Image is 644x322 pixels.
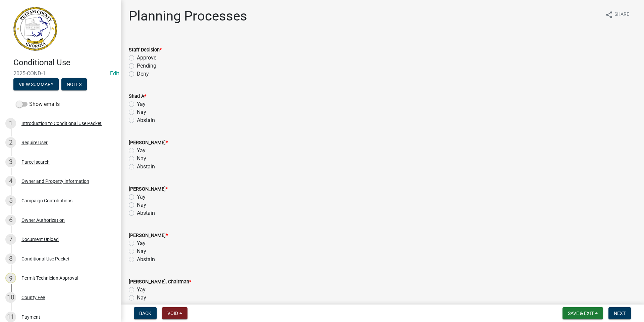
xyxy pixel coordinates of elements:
[137,54,156,62] label: Approve
[61,82,87,87] wm-modal-confirm: Notes
[5,273,16,283] div: 9
[21,315,40,319] div: Payment
[129,233,168,238] label: [PERSON_NAME]
[5,292,16,303] div: 10
[137,70,149,78] label: Deny
[614,11,629,19] span: Share
[129,8,247,24] h1: Planning Processes
[13,70,107,77] span: 2025-COND-1
[137,209,155,217] label: Abstain
[137,201,146,209] label: Nay
[608,307,631,319] button: Next
[110,70,119,77] wm-modal-confirm: Edit Application Number
[600,8,635,21] button: shareShare
[21,140,48,145] div: Require User
[129,187,168,192] label: [PERSON_NAME]
[614,311,626,316] span: Next
[21,218,65,223] div: Owner Authorization
[21,256,69,261] div: Conditional Use Packet
[5,137,16,148] div: 2
[137,294,146,302] label: Nay
[129,48,162,52] label: Staff Decision
[5,253,16,264] div: 8
[21,295,45,300] div: County Fee
[13,7,57,51] img: Putnam County, Georgia
[13,78,59,90] button: View Summary
[137,239,146,247] label: Yay
[137,116,155,124] label: Abstain
[167,311,178,316] span: Void
[139,311,151,316] span: Back
[21,198,72,203] div: Campaign Contributions
[5,157,16,167] div: 3
[137,286,146,294] label: Yay
[5,176,16,187] div: 4
[137,100,146,108] label: Yay
[162,307,187,319] button: Void
[137,193,146,201] label: Yay
[568,311,594,316] span: Save & Exit
[21,179,89,184] div: Owner and Property Information
[13,58,115,68] h4: Conditional Use
[16,100,60,108] label: Show emails
[129,94,146,99] label: Shad A
[21,276,78,280] div: Permit Technician Approval
[13,82,59,87] wm-modal-confirm: Summary
[110,70,119,77] a: Edit
[5,118,16,129] div: 1
[137,147,146,155] label: Yay
[21,237,59,242] div: Document Upload
[21,121,102,126] div: Introduction to Conditional Use Packet
[5,234,16,245] div: 7
[137,108,146,116] label: Nay
[137,247,146,255] label: Nay
[5,215,16,226] div: 6
[562,307,603,319] button: Save & Exit
[137,155,146,163] label: Nay
[129,280,191,284] label: [PERSON_NAME], Chairman
[137,255,155,264] label: Abstain
[134,307,157,319] button: Back
[129,140,168,145] label: [PERSON_NAME]
[137,62,156,70] label: Pending
[61,78,87,90] button: Notes
[21,160,50,164] div: Parcel search
[605,11,613,19] i: share
[137,163,155,171] label: Abstain
[5,195,16,206] div: 5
